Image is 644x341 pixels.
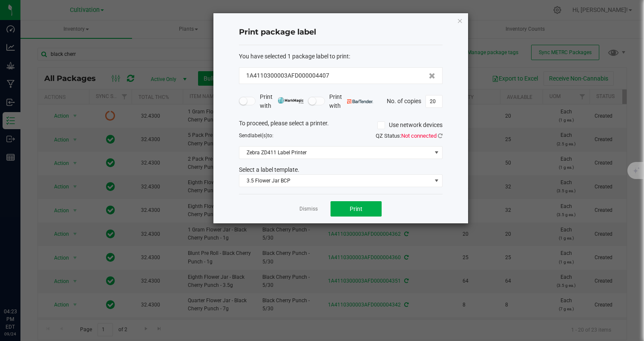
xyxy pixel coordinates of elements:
[239,53,349,60] span: You have selected 1 package label to print
[233,165,449,174] div: Select a label template.
[246,71,329,80] span: 1A4110300003AFD000004407
[239,27,443,38] h4: Print package label
[376,133,443,139] span: QZ Status:
[387,97,421,104] span: No. of copies
[350,205,362,212] span: Print
[9,273,34,298] iframe: Resource center
[377,121,443,130] label: Use network devices
[401,133,437,139] span: Not connected
[347,99,373,104] img: bartender.png
[331,201,382,217] button: Print
[239,147,431,159] span: Zebra ZD411 Label Printer
[239,175,431,187] span: 3.5 Flower Jar BCP
[239,133,273,139] span: Send to:
[278,97,304,104] img: mark_magic_cybra.png
[329,92,373,110] span: Print with
[239,52,443,61] div: :
[233,119,449,132] div: To proceed, please select a printer.
[299,205,318,213] a: Dismiss
[260,92,304,110] span: Print with
[250,133,267,139] span: label(s)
